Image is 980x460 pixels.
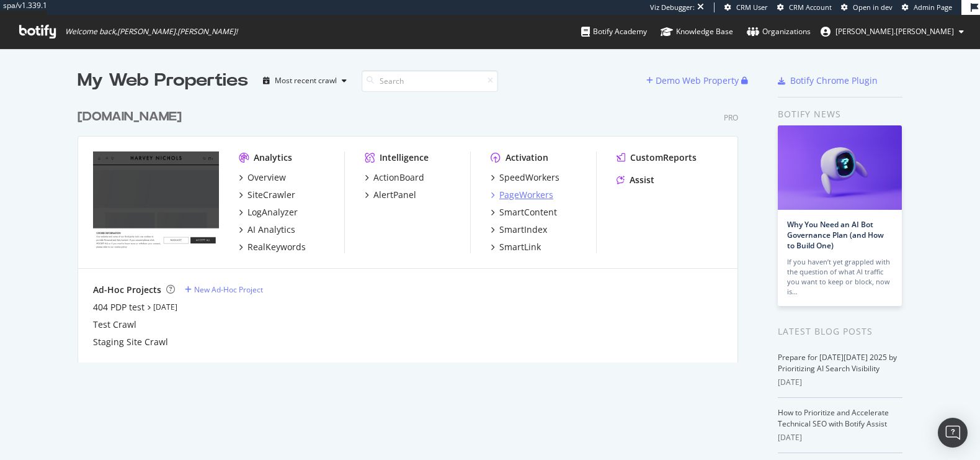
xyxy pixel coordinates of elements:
a: Test Crawl [93,318,136,331]
div: AI Analytics [247,223,295,236]
a: Botify Chrome Plugin [778,74,878,87]
div: [DATE] [778,432,902,443]
span: Admin Page [914,2,952,12]
div: Demo Web Property [656,74,739,87]
a: Botify Academy [581,15,647,48]
a: PageWorkers [491,189,553,201]
img: www.harveynichols.com [93,151,219,252]
div: RealKeywords [247,241,306,253]
div: Activation [506,151,548,164]
span: CRM Account [789,2,832,12]
a: CRM Account [777,2,832,12]
a: SiteCrawler [239,189,295,201]
a: LogAnalyzer [239,206,298,219]
a: Open in dev [841,2,893,12]
div: Latest Blog Posts [778,325,902,338]
span: alex.johnson [835,26,954,37]
a: New Ad-Hoc Project [185,284,263,295]
div: Analytics [254,151,292,164]
a: Organizations [747,15,811,48]
img: Why You Need an AI Bot Governance Plan (and How to Build One) [778,125,902,210]
div: Knowledge Base [661,25,733,38]
div: [DOMAIN_NAME] [78,108,182,126]
a: Admin Page [902,2,952,12]
div: ActionBoard [373,171,424,184]
a: CustomReports [617,151,697,164]
span: CRM User [736,2,768,12]
a: SpeedWorkers [491,171,559,184]
div: SiteCrawler [247,189,295,201]
div: Ad-Hoc Projects [93,284,161,296]
div: Botify Academy [581,25,647,38]
a: Demo Web Property [646,75,741,86]
div: New Ad-Hoc Project [194,284,263,295]
button: Most recent crawl [258,71,352,91]
div: [DATE] [778,377,902,388]
div: If you haven’t yet grappled with the question of what AI traffic you want to keep or block, now is… [787,257,893,297]
span: Welcome back, [PERSON_NAME].[PERSON_NAME] ! [65,27,238,37]
a: ActionBoard [365,171,424,184]
button: [PERSON_NAME].[PERSON_NAME] [811,22,974,42]
div: Overview [247,171,286,184]
div: PageWorkers [499,189,553,201]
div: Intelligence [380,151,429,164]
div: LogAnalyzer [247,206,298,219]
a: Staging Site Crawl [93,336,168,348]
a: SmartLink [491,241,541,253]
a: Why You Need an AI Bot Governance Plan (and How to Build One) [787,219,884,251]
div: Open Intercom Messenger [938,418,968,448]
div: Organizations [747,25,811,38]
a: Assist [617,174,654,186]
div: SmartIndex [499,223,547,236]
a: Prepare for [DATE][DATE] 2025 by Prioritizing AI Search Visibility [778,352,897,374]
div: SmartContent [499,206,557,219]
input: Search [362,70,498,92]
a: How to Prioritize and Accelerate Technical SEO with Botify Assist [778,407,889,429]
a: SmartContent [491,206,557,219]
div: AlertPanel [373,189,416,201]
a: [DOMAIN_NAME] [78,108,187,126]
a: Overview [239,171,286,184]
a: CRM User [724,2,768,12]
div: SpeedWorkers [499,171,559,184]
div: Assist [630,174,654,186]
div: Viz Debugger: [650,2,695,12]
a: 404 PDP test [93,301,145,313]
a: [DATE] [153,302,177,312]
button: Demo Web Property [646,71,741,91]
div: Botify news [778,107,902,121]
a: RealKeywords [239,241,306,253]
a: Knowledge Base [661,15,733,48]
a: SmartIndex [491,223,547,236]
div: Most recent crawl [275,77,337,84]
div: grid [78,93,748,363]
a: AI Analytics [239,223,295,236]
div: My Web Properties [78,68,248,93]
span: Open in dev [853,2,893,12]
a: AlertPanel [365,189,416,201]
div: Botify Chrome Plugin [790,74,878,87]
div: Pro [724,112,738,123]
div: SmartLink [499,241,541,253]
div: CustomReports [630,151,697,164]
